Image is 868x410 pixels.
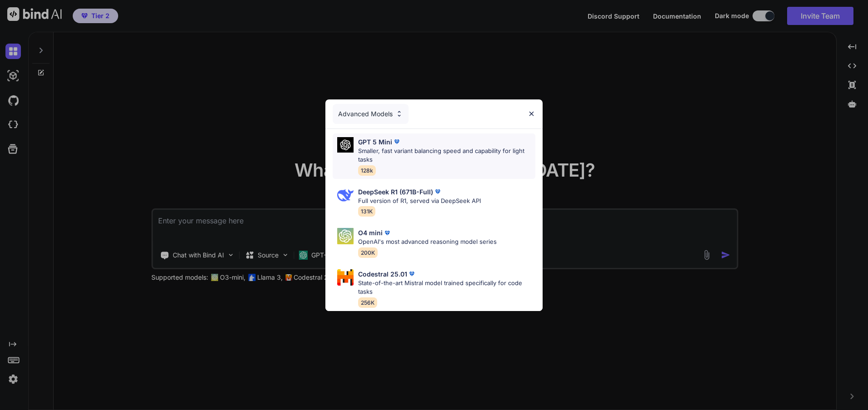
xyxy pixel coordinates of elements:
[528,110,535,118] img: close
[407,269,416,278] img: premium
[358,247,378,258] span: 200K
[358,237,497,247] p: OpenAI's most advanced reasoning model series
[358,297,377,308] span: 256K
[358,197,481,206] p: Full version of R1, served via DeepSeek API
[337,228,354,244] img: Pick Models
[333,104,409,124] div: Advanced Models
[337,137,354,153] img: Pick Models
[358,137,392,147] p: GPT 5 Mini
[395,110,403,118] img: Pick Models
[337,187,354,203] img: Pick Models
[383,228,392,237] img: premium
[358,147,535,164] p: Smaller, fast variant balancing speed and capability for light tasks
[358,206,375,217] span: 131K
[433,187,442,196] img: premium
[358,269,407,279] p: Codestral 25.01
[358,165,376,176] span: 128k
[358,279,535,296] p: State-of-the-art Mistral model trained specifically for code tasks
[358,228,383,237] p: O4 mini
[358,187,433,197] p: DeepSeek R1 (671B-Full)
[392,137,401,146] img: premium
[337,269,354,286] img: Pick Models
